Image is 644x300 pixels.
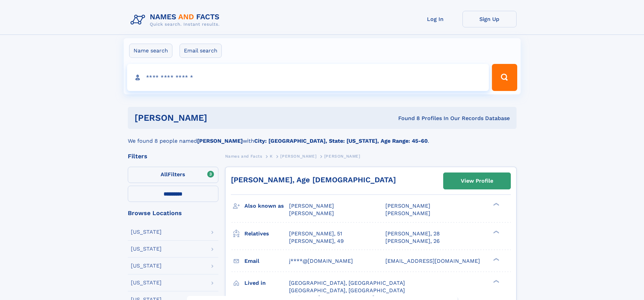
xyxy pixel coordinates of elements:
[127,64,489,91] input: search input
[180,44,222,58] label: Email search
[270,152,273,160] a: K
[225,152,262,160] a: Names and Facts
[128,129,517,145] div: We found 8 people named with .
[289,203,334,209] span: [PERSON_NAME]
[444,173,510,189] a: View Profile
[128,210,218,216] div: Browse Locations
[461,173,493,189] div: View Profile
[131,246,162,252] div: [US_STATE]
[324,154,360,159] span: [PERSON_NAME]
[492,279,500,283] div: ❯
[385,210,430,216] span: [PERSON_NAME]
[492,64,517,91] button: Search Button
[244,255,289,267] h3: Email
[244,277,289,289] h3: Lived in
[129,44,172,58] label: Name search
[244,200,289,212] h3: Also known as
[462,11,517,27] a: Sign Up
[135,114,303,122] h1: [PERSON_NAME]
[385,258,480,264] span: [EMAIL_ADDRESS][DOMAIN_NAME]
[128,167,218,183] label: Filters
[131,280,162,285] div: [US_STATE]
[385,203,430,209] span: [PERSON_NAME]
[231,176,396,184] a: [PERSON_NAME], Age [DEMOGRAPHIC_DATA]
[131,263,162,269] div: [US_STATE]
[270,154,273,159] span: K
[492,257,500,261] div: ❯
[244,228,289,239] h3: Relatives
[289,280,405,286] span: [GEOGRAPHIC_DATA], [GEOGRAPHIC_DATA]
[492,230,500,234] div: ❯
[161,171,168,178] span: All
[254,138,428,144] b: City: [GEOGRAPHIC_DATA], State: [US_STATE], Age Range: 45-60
[385,237,440,245] a: [PERSON_NAME], 26
[492,202,500,207] div: ❯
[385,230,440,237] a: [PERSON_NAME], 28
[128,153,218,159] div: Filters
[289,210,334,216] span: [PERSON_NAME]
[197,138,243,144] b: [PERSON_NAME]
[289,230,342,237] a: [PERSON_NAME], 51
[280,152,316,160] a: [PERSON_NAME]
[280,154,316,159] span: [PERSON_NAME]
[408,11,462,27] a: Log In
[289,287,405,294] span: [GEOGRAPHIC_DATA], [GEOGRAPHIC_DATA]
[128,11,225,29] img: Logo Names and Facts
[303,115,510,122] div: Found 8 Profiles In Our Records Database
[289,237,344,245] a: [PERSON_NAME], 49
[131,229,162,235] div: [US_STATE]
